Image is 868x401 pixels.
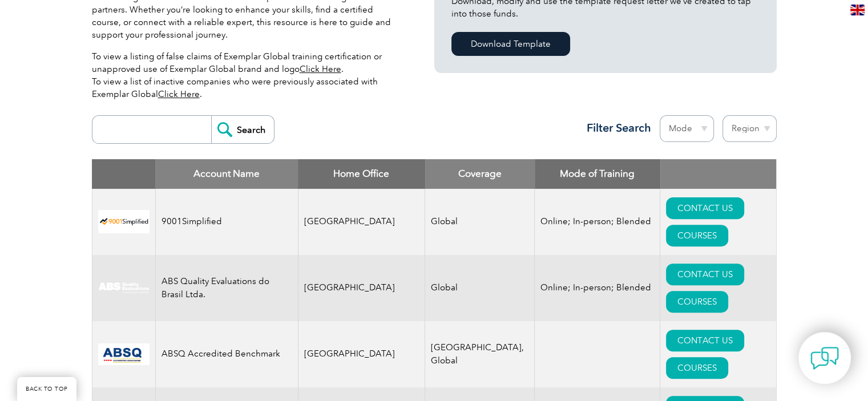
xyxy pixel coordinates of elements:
th: Account Name: activate to sort column descending [155,159,298,189]
td: Global [425,255,535,321]
a: Click Here [158,89,200,99]
a: CONTACT US [666,264,744,285]
input: Search [211,116,274,143]
img: 37c9c059-616f-eb11-a812-002248153038-logo.png [98,210,150,233]
td: Online; In-person; Blended [535,255,660,321]
th: : activate to sort column ascending [660,159,776,189]
a: COURSES [666,291,728,313]
img: c92924ac-d9bc-ea11-a814-000d3a79823d-logo.jpg [98,282,150,294]
a: CONTACT US [666,197,744,219]
th: Home Office: activate to sort column ascending [298,159,425,189]
th: Coverage: activate to sort column ascending [425,159,535,189]
img: en [850,5,865,15]
a: COURSES [666,225,728,246]
td: ABS Quality Evaluations do Brasil Ltda. [155,255,298,321]
a: BACK TO TOP [17,377,76,401]
td: [GEOGRAPHIC_DATA], Global [425,321,535,387]
td: [GEOGRAPHIC_DATA] [298,189,425,255]
a: Download Template [451,32,570,56]
td: [GEOGRAPHIC_DATA] [298,321,425,387]
th: Mode of Training: activate to sort column ascending [535,159,660,189]
td: [GEOGRAPHIC_DATA] [298,255,425,321]
h3: Filter Search [580,121,651,135]
p: To view a listing of false claims of Exemplar Global training certification or unapproved use of ... [92,50,400,100]
a: CONTACT US [666,330,744,351]
td: 9001Simplified [155,189,298,255]
td: Online; In-person; Blended [535,189,660,255]
img: contact-chat.png [810,344,839,372]
td: Global [425,189,535,255]
a: Click Here [300,64,341,74]
a: COURSES [666,357,728,379]
td: ABSQ Accredited Benchmark [155,321,298,387]
img: cc24547b-a6e0-e911-a812-000d3a795b83-logo.png [98,343,150,365]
